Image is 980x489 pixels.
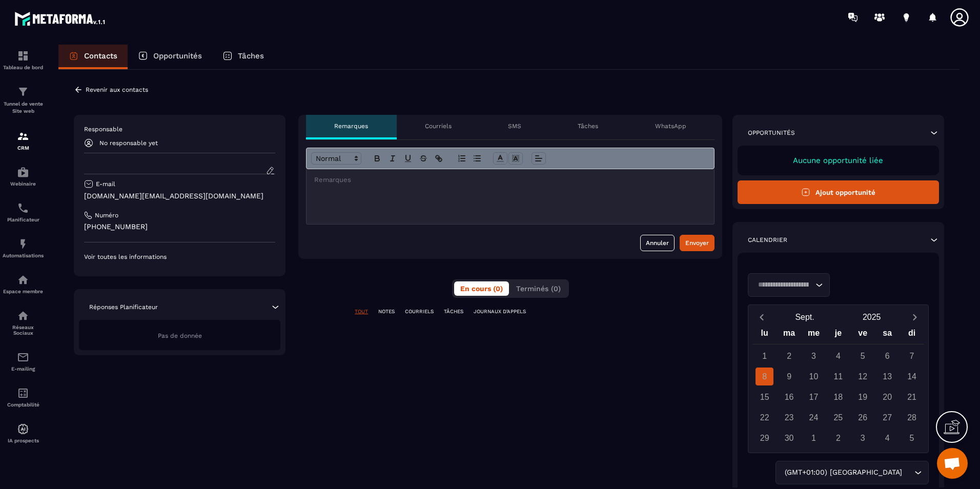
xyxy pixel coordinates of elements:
[879,368,896,385] div: 13
[17,86,29,98] img: formation
[805,368,823,385] div: 10
[854,347,872,365] div: 5
[829,388,847,406] div: 18
[752,347,924,447] div: Calendar days
[3,194,44,230] a: schedulerschedulerPlanificateur
[3,78,44,123] a: formationformationTunnel de vente Site web
[805,409,823,426] div: 24
[756,409,773,426] div: 22
[903,347,921,365] div: 7
[771,308,839,326] button: Open months overlay
[99,139,158,147] p: No responsable yet
[508,122,521,130] p: SMS
[3,181,44,187] p: Webinaire
[780,429,798,447] div: 30
[780,388,798,406] div: 16
[829,429,847,447] div: 2
[3,217,44,222] p: Planificateur
[95,211,118,219] p: Numéro
[879,429,896,447] div: 4
[756,429,773,447] div: 29
[756,347,773,365] div: 1
[84,222,275,232] p: [PHONE_NUMBER]
[84,51,117,60] p: Contacts
[454,281,509,296] button: En cours (0)
[3,65,44,70] p: Tableau de bord
[680,235,714,251] button: Envoyer
[17,423,29,435] img: automations
[17,310,29,322] img: social-network
[879,409,896,426] div: 27
[850,326,875,344] div: ve
[3,289,44,294] p: Espace membre
[775,461,929,484] div: Search for option
[752,310,771,324] button: Previous month
[879,388,896,406] div: 20
[3,123,44,158] a: formationformationCRM
[838,308,905,326] button: Open years overlay
[829,347,847,365] div: 4
[128,45,212,69] a: Opportunités
[3,402,44,407] p: Comptabilité
[334,122,368,130] p: Remarques
[756,368,773,385] div: 8
[474,308,526,315] p: JOURNAUX D'APPELS
[17,238,29,250] img: automations
[3,42,44,78] a: formationformationTableau de bord
[685,238,709,248] div: Envoyer
[937,448,968,479] div: Ouvrir le chat
[756,388,773,406] div: 15
[153,51,202,60] p: Opportunités
[826,326,850,344] div: je
[802,326,826,344] div: me
[17,130,29,142] img: formation
[854,388,872,406] div: 19
[748,156,929,165] p: Aucune opportunité liée
[3,145,44,151] p: CRM
[903,388,921,406] div: 21
[854,429,872,447] div: 3
[3,438,44,443] p: IA prospects
[3,379,44,415] a: accountantaccountantComptabilité
[879,347,896,365] div: 6
[903,368,921,385] div: 14
[378,308,395,315] p: NOTES
[460,284,503,293] span: En cours (0)
[805,429,823,447] div: 1
[3,100,44,115] p: Tunnel de vente Site web
[3,343,44,379] a: emailemailE-mailing
[238,51,264,60] p: Tâches
[748,236,787,244] p: Calendrier
[782,467,904,478] span: (GMT+01:00) [GEOGRAPHIC_DATA]
[854,368,872,385] div: 12
[829,368,847,385] div: 11
[752,326,924,447] div: Calendar wrapper
[158,332,202,339] span: Pas de donnée
[17,274,29,286] img: automations
[84,125,275,133] p: Responsable
[17,50,29,62] img: formation
[752,326,777,344] div: lu
[738,180,939,204] button: Ajout opportunité
[84,253,275,261] p: Voir toutes les informations
[903,429,921,447] div: 5
[96,180,115,188] p: E-mail
[3,324,44,336] p: Réseaux Sociaux
[3,302,44,343] a: social-networksocial-networkRéseaux Sociaux
[905,310,924,324] button: Next month
[748,129,795,137] p: Opportunités
[900,326,924,344] div: di
[17,387,29,399] img: accountant
[640,235,675,251] button: Annuler
[58,45,128,69] a: Contacts
[510,281,567,296] button: Terminés (0)
[780,368,798,385] div: 9
[3,366,44,372] p: E-mailing
[17,202,29,214] img: scheduler
[875,326,900,344] div: sa
[516,284,561,293] span: Terminés (0)
[86,86,148,93] p: Revenir aux contacts
[655,122,686,130] p: WhatsApp
[17,351,29,363] img: email
[748,273,830,297] div: Search for option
